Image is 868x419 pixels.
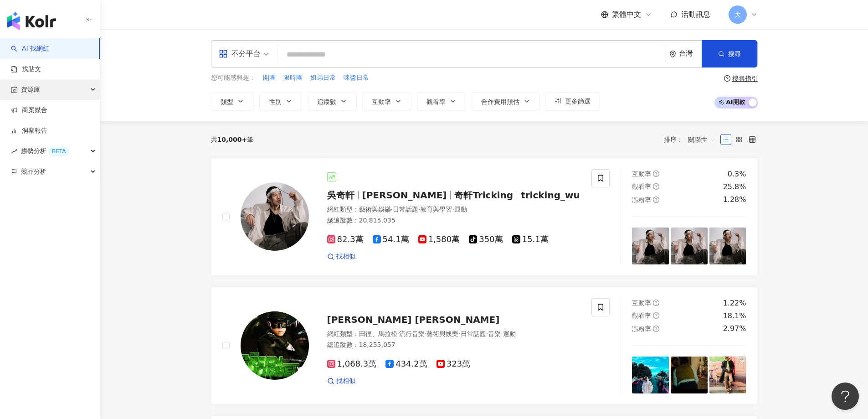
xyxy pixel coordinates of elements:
[393,206,418,213] span: 日常話題
[709,357,746,393] img: post-image
[343,73,370,83] button: 咪醬日常
[11,65,41,74] a: 找貼文
[310,73,336,83] span: 姐弟日常
[632,170,651,177] span: 互動率
[545,92,600,110] button: 更多篩選
[21,79,40,100] span: 資源庫
[653,312,659,319] span: question-circle
[723,311,746,321] div: 18.1%
[21,161,46,182] span: 競品分析
[418,206,420,213] span: ·
[469,235,503,244] span: 350萬
[397,330,399,337] span: ·
[681,10,710,19] span: 活動訊息
[732,75,758,82] div: 搜尋指引
[241,182,309,251] img: KOL Avatar
[679,50,702,57] div: 台灣
[653,171,659,177] span: question-circle
[461,330,486,337] span: 日常話題
[481,98,519,105] span: 合作費用預估
[565,98,591,105] span: 更多篩選
[327,190,354,201] span: 吳奇軒
[653,300,659,306] span: question-circle
[327,359,377,369] span: 1,068.3萬
[11,44,49,53] a: searchAI 找網紅
[417,92,466,110] button: 觀看率
[308,92,357,110] button: 追蹤數
[501,330,503,337] span: ·
[362,92,411,110] button: 互動率
[723,324,746,334] div: 2.97%
[327,216,581,225] div: 總追蹤數 ： 20,815,035
[664,132,720,147] div: 排序：
[734,10,741,20] span: 大
[425,330,426,337] span: ·
[488,330,501,337] span: 音樂
[211,158,758,276] a: KOL Avatar吳奇軒[PERSON_NAME]奇軒Trickingtricking_wu網紅類型：藝術與娛樂·日常話題·教育與學習·運動總追蹤數：20,815,03582.3萬54.1萬1...
[283,73,303,83] span: 限時團
[362,190,447,201] span: [PERSON_NAME]
[426,98,446,105] span: 觀看率
[472,92,540,110] button: 合作費用預估
[454,206,467,213] span: 運動
[521,190,580,201] span: tricking_wu
[259,92,302,110] button: 性別
[632,325,651,332] span: 漲粉率
[344,73,369,83] span: 咪醬日常
[671,357,708,393] img: post-image
[420,206,452,213] span: 教育與學習
[653,326,659,332] span: question-circle
[385,359,427,369] span: 434.2萬
[263,73,276,83] span: 開團
[632,357,669,393] img: post-image
[653,197,659,203] span: question-circle
[211,92,254,110] button: 類型
[11,126,47,135] a: 洞察報告
[211,73,256,83] span: 您可能感興趣：
[359,206,391,213] span: 藝術與娛樂
[418,235,460,244] span: 1,580萬
[688,132,715,147] span: 關聯性
[336,252,355,261] span: 找相似
[426,330,458,337] span: 藝術與娛樂
[219,47,261,61] div: 不分平台
[632,196,651,203] span: 漲粉率
[512,235,549,244] span: 15.1萬
[612,10,641,20] span: 繁體中文
[669,51,676,57] span: environment
[723,298,746,308] div: 1.22%
[391,206,393,213] span: ·
[728,169,746,179] div: 0.3%
[327,205,581,214] div: 網紅類型 ：
[11,106,47,115] a: 商案媒合
[221,98,233,105] span: 類型
[632,312,651,319] span: 觀看率
[327,314,500,325] span: [PERSON_NAME] [PERSON_NAME]
[723,195,746,205] div: 1.28%
[219,49,228,58] span: appstore
[503,330,516,337] span: 運動
[211,287,758,405] a: KOL Avatar[PERSON_NAME] [PERSON_NAME]網紅類型：田徑、馬拉松·流行音樂·藝術與娛樂·日常話題·音樂·運動總追蹤數：18,255,0571,068.3萬434....
[310,73,336,83] button: 姐弟日常
[372,98,391,105] span: 互動率
[709,228,746,264] img: post-image
[373,235,409,244] span: 54.1萬
[262,73,276,83] button: 開團
[21,141,69,161] span: 趨勢分析
[728,50,741,57] span: 搜尋
[723,182,746,192] div: 25.8%
[486,330,488,337] span: ·
[399,330,425,337] span: 流行音樂
[11,148,17,155] span: rise
[327,377,355,386] a: 找相似
[269,98,282,105] span: 性別
[359,330,397,337] span: 田徑、馬拉松
[317,98,336,105] span: 追蹤數
[437,359,470,369] span: 323萬
[283,73,303,83] button: 限時團
[7,12,56,30] img: logo
[211,136,254,143] div: 共 筆
[702,40,757,67] button: 搜尋
[327,235,364,244] span: 82.3萬
[632,183,651,190] span: 觀看率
